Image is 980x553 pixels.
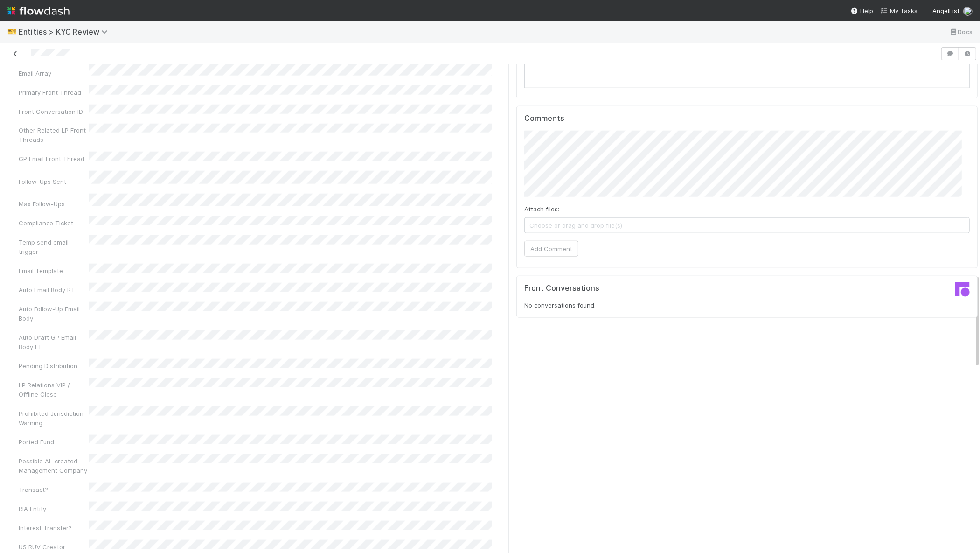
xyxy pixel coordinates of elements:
a: My Tasks [881,6,917,15]
div: Front Conversation ID [19,107,89,116]
div: Temp send email trigger [19,238,89,256]
span: No conversations found. [524,301,596,309]
div: Email Template [19,266,89,275]
div: Max Follow-Ups [19,199,89,209]
label: Attach files: [524,204,559,214]
div: Ported Fund [19,437,89,447]
img: avatar_ec9c1780-91d7-48bb-898e-5f40cebd5ff8.png [963,7,973,16]
div: Possible AL-created Management Company [19,456,89,475]
button: Add Comment [524,241,578,257]
div: Primary Front Thread [19,88,89,97]
h5: Comments [524,114,970,123]
span: Choose or drag and drop file(s) [525,218,969,233]
div: Pending Distribution [19,361,89,371]
h5: Front Conversations [524,284,740,293]
div: US RUV Creator [19,542,89,552]
span: Entities > KYC Review [19,27,112,36]
div: Interest Transfer? [19,523,89,532]
span: 🎫 [7,28,17,35]
div: RIA Entity [19,504,89,513]
div: Auto Email Body RT [19,285,89,294]
img: front-logo-b4b721b83371efbadf0a.svg [955,282,970,297]
div: LP Relations VIP / Offline Close [19,380,89,399]
span: AngelList [932,7,959,14]
div: Compliance Ticket [19,218,89,228]
a: Docs [949,26,973,37]
div: Other Related LP Front Threads [19,126,89,144]
div: Auto Draft GP Email Body LT [19,333,89,351]
img: logo-inverted-e16ddd16eac7371096b0.svg [7,3,70,19]
span: My Tasks [881,7,917,14]
div: Help [851,6,873,15]
div: Transact? [19,485,89,494]
div: Auto Follow-Up Email Body [19,304,89,323]
div: Prohibited Jurisdiction Warning [19,409,89,427]
div: GP Email Front Thread [19,154,89,163]
div: Email Array [19,69,89,78]
div: Follow-Ups Sent [19,177,89,186]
